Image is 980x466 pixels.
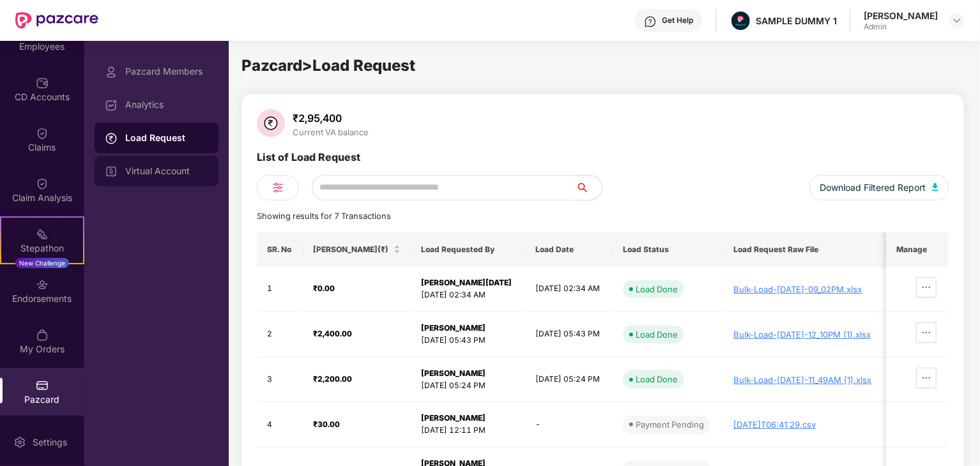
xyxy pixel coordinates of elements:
[105,165,118,178] img: svg+xml;base64,PHN2ZyBpZD0iVmlydHVhbF9BY2NvdW50IiBkYXRhLW5hbWU9IlZpcnR1YWwgQWNjb3VudCIgeG1sbnM9Im...
[421,323,486,333] strong: [PERSON_NAME]
[15,258,69,268] div: New Challenge
[864,10,938,22] div: [PERSON_NAME]
[636,283,678,296] div: Load Done
[916,277,937,297] button: ellipsis
[36,379,49,392] img: svg+xml;base64,PHN2ZyBpZD0iUGF6Y2FyZCIgeG1sbnM9Imh0dHA6Ly93d3cudzMub3JnLzIwMDAvc3ZnIiB3aWR0aD0iMj...
[421,368,486,378] strong: [PERSON_NAME]
[303,232,411,267] th: Load Amount(₹)
[13,436,26,449] img: svg+xml;base64,PHN2ZyBpZD0iU2V0dGluZy0yMHgyMCIgeG1sbnM9Imh0dHA6Ly93d3cudzMub3JnLzIwMDAvc3ZnIiB3aW...
[257,267,303,312] td: 1
[421,425,515,437] div: [DATE] 12:11 PM
[15,12,98,29] img: New Pazcare Logo
[734,284,877,294] div: Bulk-Load-[DATE]-09_02PM.xlsx
[257,357,303,403] td: 3
[257,312,303,357] td: 2
[886,232,949,267] th: Manage
[313,244,392,255] span: [PERSON_NAME](₹)
[731,11,750,30] img: Pazcare_Alternative_logo-01-01.png
[917,327,936,338] span: ellipsis
[820,181,926,195] span: Download Filtered Report
[525,402,613,447] td: -
[257,232,303,267] th: SR. No
[421,380,515,392] div: [DATE] 05:24 PM
[270,180,286,195] img: svg+xml;base64,PHN2ZyB4bWxucz0iaHR0cDovL3d3dy53My5vcmcvMjAwMC9zdmciIHdpZHRoPSIyNCIgaGVpZ2h0PSIyNC...
[411,232,525,267] th: Load Requested By
[662,15,693,26] div: Get Help
[29,436,71,449] div: Settings
[125,66,208,77] div: Pazcard Members
[257,149,360,175] div: List of Load Request
[734,419,877,430] div: [DATE]T06:41:29.csv
[916,322,937,343] button: ellipsis
[576,183,602,193] span: search
[864,22,938,32] div: Admin
[917,282,936,292] span: ellipsis
[105,132,118,145] img: svg+xml;base64,PHN2ZyBpZD0iTG9hZF9SZXF1ZXN0IiBkYXRhLW5hbWU9IkxvYWQgUmVxdWVzdCIgeG1sbnM9Imh0dHA6Ly...
[809,175,949,200] button: Download Filtered Report
[105,99,118,112] img: svg+xml;base64,PHN2ZyBpZD0iRGFzaGJvYXJkIiB4bWxucz0iaHR0cDovL3d3dy53My5vcmcvMjAwMC9zdmciIHdpZHRoPS...
[125,166,208,176] div: Virtual Account
[313,419,340,429] strong: ₹30.00
[525,357,613,403] td: [DATE] 05:24 PM
[36,177,49,190] img: svg+xml;base64,PHN2ZyBpZD0iQ2xhaW0iIHhtbG5zPSJodHRwOi8vd3d3LnczLm9yZy8yMDAwL3N2ZyIgd2lkdGg9IjIwIi...
[36,278,49,291] img: svg+xml;base64,PHN2ZyBpZD0iRW5kb3JzZW1lbnRzIiB4bWxucz0iaHR0cDovL3d3dy53My5vcmcvMjAwMC9zdmciIHdpZH...
[576,175,602,200] button: search
[421,289,515,301] div: [DATE] 02:34 AM
[525,267,613,312] td: [DATE] 02:34 AM
[917,373,936,383] span: ellipsis
[290,112,371,124] div: ₹2,95,400
[636,328,678,341] div: Load Done
[313,283,335,293] strong: ₹0.00
[313,374,352,384] strong: ₹2,200.00
[313,329,352,338] strong: ₹2,400.00
[525,232,613,267] th: Load Date
[525,312,613,357] td: [DATE] 05:43 PM
[125,100,208,110] div: Analytics
[724,232,887,267] th: Load Request Raw File
[1,242,83,255] div: Stepathon
[952,15,962,26] img: svg+xml;base64,PHN2ZyBpZD0iRHJvcGRvd24tMzJ4MzIiIHhtbG5zPSJodHRwOi8vd3d3LnczLm9yZy8yMDAwL3N2ZyIgd2...
[932,183,938,191] img: svg+xml;base64,PHN2ZyB4bWxucz0iaHR0cDovL3d3dy53My5vcmcvMjAwMC9zdmciIHhtbG5zOnhsaW5rPSJodHRwOi8vd3...
[36,228,49,241] img: svg+xml;base64,PHN2ZyB4bWxucz0iaHR0cDovL3d3dy53My5vcmcvMjAwMC9zdmciIHdpZHRoPSIyMSIgaGVpZ2h0PSIyMC...
[916,368,937,388] button: ellipsis
[613,232,724,267] th: Load Status
[125,132,208,144] div: Load Request
[734,375,877,385] div: Bulk-Load-[DATE]-11_49AM (1).xlsx
[36,127,49,140] img: svg+xml;base64,PHN2ZyBpZD0iQ2xhaW0iIHhtbG5zPSJodHRwOi8vd3d3LnczLm9yZy8yMDAwL3N2ZyIgd2lkdGg9IjIwIi...
[241,56,415,75] span: Pazcard > Load Request
[257,109,285,137] img: svg+xml;base64,PHN2ZyB4bWxucz0iaHR0cDovL3d3dy53My5vcmcvMjAwMC9zdmciIHdpZHRoPSIzNiIgaGVpZ2h0PSIzNi...
[636,418,704,431] div: Payment Pending
[756,15,837,27] div: SAMPLE DUMMY 1
[36,77,49,89] img: svg+xml;base64,PHN2ZyBpZD0iQ0RfQWNjb3VudHMiIGRhdGEtbmFtZT0iQ0QgQWNjb3VudHMiIHhtbG5zPSJodHRwOi8vd3...
[734,329,877,340] div: Bulk-Load-[DATE]-12_10PM (1).xlsx
[644,15,657,28] img: svg+xml;base64,PHN2ZyBpZD0iSGVscC0zMngzMiIgeG1sbnM9Imh0dHA6Ly93d3cudzMub3JnLzIwMDAvc3ZnIiB3aWR0aD...
[105,66,118,79] img: svg+xml;base64,PHN2ZyBpZD0iUHJvZmlsZSIgeG1sbnM9Imh0dHA6Ly93d3cudzMub3JnLzIwMDAvc3ZnIiB3aWR0aD0iMj...
[421,413,486,423] strong: [PERSON_NAME]
[421,278,512,287] strong: [PERSON_NAME][DATE]
[36,329,49,342] img: svg+xml;base64,PHN2ZyBpZD0iTXlfT3JkZXJzIiBkYXRhLW5hbWU9Ik15IE9yZGVycyIgeG1sbnM9Imh0dHA6Ly93d3cudz...
[257,402,303,447] td: 4
[290,127,371,137] div: Current VA balance
[257,211,391,221] span: Showing results for 7 Transactions
[636,373,678,386] div: Load Done
[421,334,515,347] div: [DATE] 05:43 PM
